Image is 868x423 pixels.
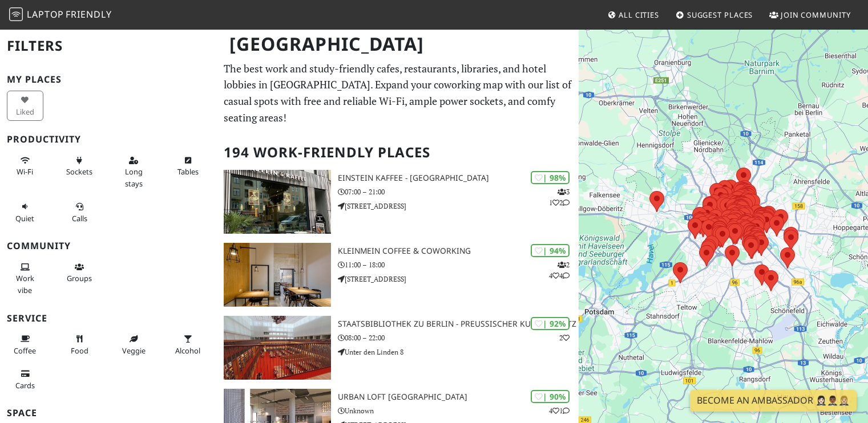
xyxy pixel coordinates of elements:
p: Unknown [338,405,579,416]
span: Group tables [67,273,92,283]
p: 3 1 2 [549,186,570,208]
h3: KleinMein Coffee & Coworking [338,246,579,256]
div: | 92% [531,317,570,330]
img: KleinMein Coffee & Coworking [224,243,330,307]
button: Food [61,330,98,360]
span: Coffee [14,345,36,356]
p: 11:00 – 18:00 [338,259,579,270]
button: Work vibe [7,258,43,299]
button: Alcohol [169,330,206,360]
button: Wi-Fi [7,151,43,181]
div: | 90% [531,390,570,403]
span: Food [71,345,88,356]
span: Laptop [27,8,64,21]
span: Power sockets [66,166,92,177]
h3: Community [7,241,210,251]
span: Video/audio calls [72,213,87,223]
span: Quiet [15,213,34,223]
a: KleinMein Coffee & Coworking | 94% 244 KleinMein Coffee & Coworking 11:00 – 18:00 [STREET_ADDRESS] [217,243,579,307]
button: Tables [169,151,206,181]
span: Suggest Places [687,10,753,20]
img: Einstein Kaffee - Charlottenburg [224,170,330,234]
span: Stable Wi-Fi [17,166,33,177]
p: 07:00 – 21:00 [338,186,579,197]
p: 2 4 4 [549,259,570,281]
div: | 98% [531,171,570,184]
p: [STREET_ADDRESS] [338,201,579,211]
a: Staatsbibliothek zu Berlin - Preußischer Kulturbesitz | 92% 2 Staatsbibliothek zu Berlin - Preußi... [217,316,579,380]
a: All Cities [603,5,664,25]
h3: Space [7,408,210,418]
p: The best work and study-friendly cafes, restaurants, libraries, and hotel lobbies in [GEOGRAPHIC_... [224,60,572,126]
span: Veggie [122,345,146,356]
h1: [GEOGRAPHIC_DATA] [220,29,576,60]
p: 4 1 [549,405,570,416]
h3: Staatsbibliothek zu Berlin - Preußischer Kulturbesitz [338,319,579,329]
h3: Productivity [7,134,210,145]
button: Veggie [115,330,152,360]
h3: My Places [7,74,210,85]
button: Calls [61,197,98,227]
p: 08:00 – 22:00 [338,332,579,343]
a: Suggest Places [671,5,758,25]
a: Become an Ambassador 🤵🏻‍♀️🤵🏾‍♂️🤵🏼‍♀️ [690,390,857,412]
span: People working [16,273,34,295]
a: Join Community [765,5,855,25]
a: LaptopFriendly LaptopFriendly [9,5,112,25]
span: Alcohol [175,345,200,356]
button: Coffee [7,330,43,360]
span: Join Community [781,10,851,20]
span: All Cities [619,10,659,20]
span: Work-friendly tables [177,166,199,177]
span: Long stays [125,166,143,188]
p: [STREET_ADDRESS] [338,274,579,284]
button: Cards [7,364,43,394]
button: Sockets [61,151,98,181]
span: Friendly [66,8,111,21]
a: Einstein Kaffee - Charlottenburg | 98% 312 Einstein Kaffee - [GEOGRAPHIC_DATA] 07:00 – 21:00 [STR... [217,170,579,234]
img: Staatsbibliothek zu Berlin - Preußischer Kulturbesitz [224,316,330,380]
h3: Einstein Kaffee - [GEOGRAPHIC_DATA] [338,173,579,183]
h2: 194 Work-Friendly Places [224,135,572,170]
p: 2 [559,332,570,343]
div: | 94% [531,244,570,257]
span: Credit cards [15,380,35,391]
button: Groups [61,258,98,288]
h3: Service [7,313,210,324]
img: LaptopFriendly [9,7,23,21]
button: Long stays [115,151,152,193]
h2: Filters [7,29,210,63]
p: Unter den Linden 8 [338,347,579,357]
h3: URBAN LOFT [GEOGRAPHIC_DATA] [338,392,579,402]
button: Quiet [7,197,43,227]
